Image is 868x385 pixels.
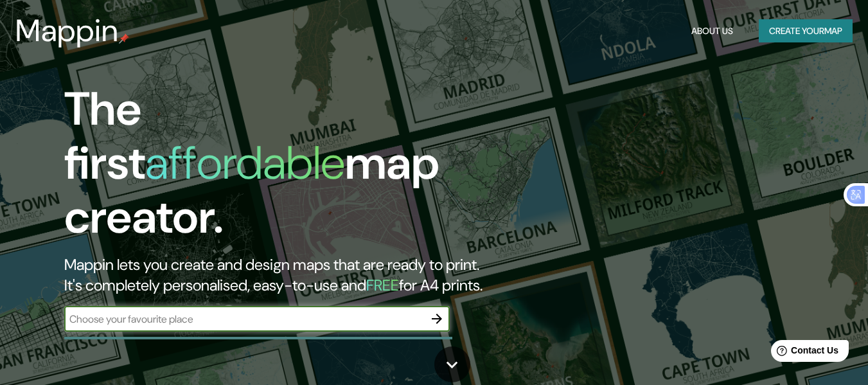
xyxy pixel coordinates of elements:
[145,133,345,193] h1: affordable
[64,82,499,255] h1: The first map creator.
[64,255,499,296] h2: Mappin lets you create and design maps that are ready to print. It's completely personalised, eas...
[15,13,119,49] h3: Mappin
[754,335,854,371] iframe: Help widget launcher
[64,312,424,327] input: Choose your favourite place
[759,19,853,43] button: Create yourmap
[686,19,738,43] button: About Us
[119,33,129,44] img: mappin-pin
[366,275,399,295] h5: FREE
